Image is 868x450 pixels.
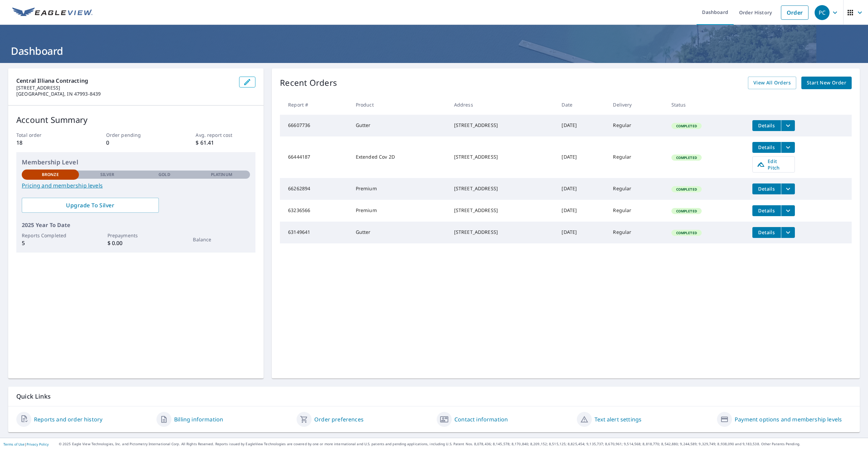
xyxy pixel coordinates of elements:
td: [DATE] [556,200,607,222]
div: [STREET_ADDRESS] [454,229,551,236]
span: Details [756,186,777,192]
td: [DATE] [556,222,607,243]
div: [STREET_ADDRESS] [454,122,551,129]
div: [STREET_ADDRESS] [454,185,551,192]
td: Extended Cov 2D [350,136,449,178]
p: $ 0.00 [107,239,165,247]
p: Silver [100,172,115,178]
button: filesDropdownBtn-63149641 [781,227,795,238]
td: [DATE] [556,136,607,178]
p: Quick Links [16,392,852,401]
span: Completed [672,209,701,213]
span: Details [756,207,777,214]
td: Regular [607,178,666,200]
button: detailsBtn-66262894 [752,183,781,194]
p: Balance [193,236,250,243]
p: Avg. report cost [196,131,255,139]
a: View All Orders [748,77,796,89]
a: Billing information [174,415,223,423]
p: [GEOGRAPHIC_DATA], IN 47993-8439 [16,91,234,97]
td: 66607736 [280,115,350,136]
p: Account Summary [16,114,255,126]
th: Status [666,95,747,115]
a: Order preferences [314,415,364,423]
p: Reports Completed [22,232,79,239]
td: 66262894 [280,178,350,200]
span: Start New Order [807,79,846,87]
p: 5 [22,239,79,247]
td: Premium [350,178,449,200]
button: filesDropdownBtn-63236566 [781,205,795,216]
td: Regular [607,115,666,136]
button: detailsBtn-63149641 [752,227,781,238]
button: detailsBtn-63236566 [752,205,781,216]
th: Address [449,95,556,115]
a: Start New Order [801,77,852,89]
p: Order pending [106,131,166,139]
a: Pricing and membership levels [22,181,250,190]
td: [DATE] [556,178,607,200]
p: © 2025 Eagle View Technologies, Inc. and Pictometry International Corp. All Rights Reserved. Repo... [59,441,865,447]
td: 66444187 [280,136,350,178]
a: Order [781,5,808,20]
th: Delivery [607,95,666,115]
p: Total order [16,131,76,139]
td: Regular [607,222,666,243]
span: Details [756,144,777,150]
a: Text alert settings [595,415,641,423]
span: Details [756,229,777,236]
p: Bronze [42,172,59,178]
a: Upgrade To Silver [22,198,159,213]
a: Reports and order history [34,415,102,423]
span: View All Orders [753,79,791,87]
span: Completed [672,124,701,128]
td: Premium [350,200,449,222]
p: 2025 Year To Date [22,221,250,229]
td: Gutter [350,115,449,136]
td: Gutter [350,222,449,243]
th: Product [350,95,449,115]
p: 0 [106,139,166,147]
p: Gold [158,172,170,178]
a: Edit Pitch [752,156,795,173]
div: [STREET_ADDRESS] [454,207,551,214]
th: Date [556,95,607,115]
span: Completed [672,187,701,192]
span: Completed [672,155,701,160]
th: Report # [280,95,350,115]
p: | [3,442,49,446]
img: EV Logo [12,7,93,18]
button: filesDropdownBtn-66262894 [781,183,795,194]
span: Upgrade To Silver [27,202,153,209]
span: Edit Pitch [757,158,790,171]
h1: Dashboard [8,44,860,58]
td: Regular [607,136,666,178]
p: Central Illiana Contracting [16,77,234,85]
div: [STREET_ADDRESS] [454,154,551,160]
button: detailsBtn-66444187 [752,142,781,153]
p: [STREET_ADDRESS] [16,85,234,91]
button: filesDropdownBtn-66444187 [781,142,795,153]
button: detailsBtn-66607736 [752,120,781,131]
p: Membership Level [22,158,250,167]
span: Completed [672,230,701,235]
p: $ 61.41 [196,139,255,147]
td: 63236566 [280,200,350,222]
a: Payment options and membership levels [735,415,842,423]
p: Platinum [211,172,232,178]
a: Terms of Use [3,442,24,447]
a: Privacy Policy [27,442,49,447]
p: Prepayments [107,232,165,239]
p: 18 [16,139,76,147]
td: [DATE] [556,115,607,136]
button: filesDropdownBtn-66607736 [781,120,795,131]
a: Contact information [454,415,508,423]
div: PC [815,5,830,20]
p: Recent Orders [280,77,337,89]
td: Regular [607,200,666,222]
span: Details [756,122,777,129]
td: 63149641 [280,222,350,243]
